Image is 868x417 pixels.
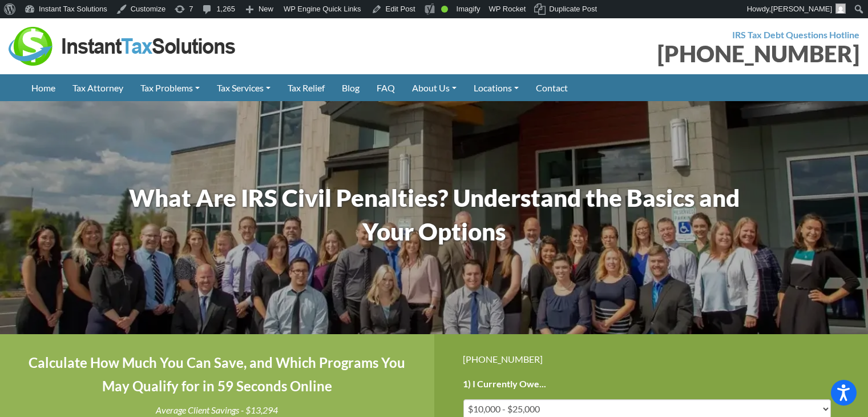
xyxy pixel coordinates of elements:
[9,27,237,66] img: Instant Tax Solutions Logo
[771,5,832,13] span: [PERSON_NAME]
[208,74,279,101] a: Tax Services
[333,74,368,101] a: Blog
[156,404,278,415] i: Average Client Savings - $13,294
[279,74,333,101] a: Tax Relief
[23,74,64,101] a: Home
[463,378,546,390] label: 1) I Currently Owe...
[9,39,237,50] a: Instant Tax Solutions Logo
[29,351,406,398] h4: Calculate How Much You Can Save, and Which Programs You May Qualify for in 59 Seconds Online
[368,74,403,101] a: FAQ
[64,74,132,101] a: Tax Attorney
[118,181,751,248] h1: What Are IRS Civil Penalties? Understand the Basics and Your Options
[132,74,208,101] a: Tax Problems
[443,42,860,65] div: [PHONE_NUMBER]
[441,6,448,13] div: Good
[463,351,840,367] div: [PHONE_NUMBER]
[732,29,859,40] strong: IRS Tax Debt Questions Hotline
[465,74,527,101] a: Locations
[527,74,576,101] a: Contact
[403,74,465,101] a: About Us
